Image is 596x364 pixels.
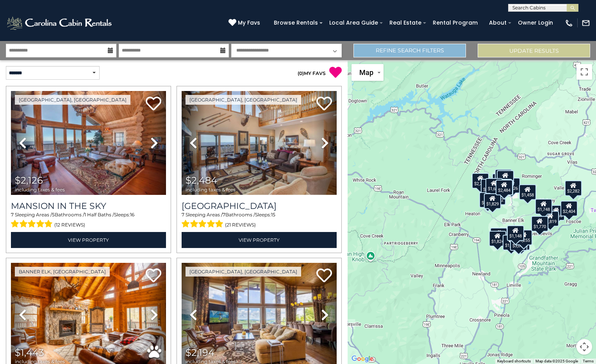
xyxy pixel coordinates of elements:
[496,180,513,195] div: $2,484
[11,212,14,218] span: 7
[186,347,214,358] span: $2,194
[182,201,337,211] a: [GEOGRAPHIC_DATA]
[54,220,85,230] span: (12 reviews)
[299,70,302,76] span: 0
[11,211,166,230] div: Sleeping Areas / Bathrooms / Sleeps:
[519,184,536,200] div: $1,458
[481,179,498,194] div: $1,874
[359,68,373,77] span: Map
[325,17,382,29] a: Local Area Guide
[146,96,161,112] a: Add to favorites
[228,19,262,27] a: My Favs
[583,359,594,363] a: Terms
[186,267,301,277] a: [GEOGRAPHIC_DATA], [GEOGRAPHIC_DATA]
[271,212,275,218] span: 15
[6,15,114,31] img: White-1-2.png
[15,95,130,105] a: [GEOGRAPHIC_DATA], [GEOGRAPHIC_DATA]
[510,235,527,251] div: $3,093
[385,17,425,29] a: Real Estate
[316,268,332,284] a: Add to favorites
[223,212,225,218] span: 7
[225,220,256,230] span: (21 reviews)
[495,179,512,194] div: $1,713
[11,232,166,248] a: View Property
[576,339,592,355] button: Map camera controls
[535,199,552,214] div: $1,748
[478,44,590,57] button: Update Results
[350,354,375,364] a: Open this area in Google Maps (opens a new window)
[182,211,337,230] div: Sleeping Areas / Bathrooms / Sleeps:
[576,64,592,80] button: Toggle fullscreen view
[565,19,573,27] img: phone-regular-white.png
[514,17,557,29] a: Owner Login
[490,228,507,243] div: $1,443
[350,354,375,364] img: Google
[503,235,520,250] div: $1,854
[492,173,509,189] div: $2,194
[270,17,322,29] a: Browse Rentals
[15,175,43,186] span: $2,126
[298,70,326,76] a: (0)MY FAVS
[186,359,236,364] span: including taxes & fees
[497,170,514,186] div: $2,231
[11,91,166,195] img: thumbnail_163263808.jpeg
[495,169,512,185] div: $1,622
[535,359,578,363] span: Map data ©2025 Google
[130,212,134,218] span: 16
[485,17,510,29] a: About
[429,17,482,29] a: Rental Program
[186,95,301,105] a: [GEOGRAPHIC_DATA], [GEOGRAPHIC_DATA]
[52,212,55,218] span: 5
[11,201,166,211] a: Mansion In The Sky
[15,267,110,277] a: Banner Elk, [GEOGRAPHIC_DATA]
[182,232,337,248] a: View Property
[15,347,44,358] span: $1,443
[352,64,384,81] button: Change map style
[565,180,582,196] div: $2,282
[186,175,217,186] span: $2,484
[497,359,531,364] button: Keyboard shortcuts
[484,193,501,209] div: $1,829
[548,205,565,221] div: $1,960
[353,44,466,57] a: Refine Search Filters
[507,225,524,241] div: $1,148
[15,359,65,364] span: including taxes & fees
[472,173,489,189] div: $2,709
[531,216,548,232] div: $1,770
[182,201,337,211] h3: Southern Star Lodge
[489,231,506,246] div: $1,824
[238,19,260,27] span: My Favs
[479,192,496,208] div: $1,831
[560,201,578,216] div: $2,404
[298,70,304,76] span: ( )
[186,187,236,192] span: including taxes & fees
[182,212,184,218] span: 7
[15,187,65,192] span: including taxes & fees
[182,91,337,195] img: thumbnail_163268257.jpeg
[84,212,114,218] span: 1 Half Baths /
[582,19,590,27] img: mail-regular-white.png
[542,211,559,227] div: $1,819
[146,268,161,284] a: Add to favorites
[485,178,503,194] div: $1,684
